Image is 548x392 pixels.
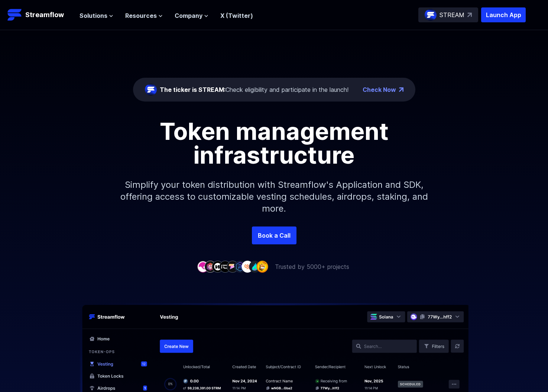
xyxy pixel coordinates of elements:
[160,86,226,93] span: The ticker is STREAM:
[219,261,231,272] img: company-4
[125,11,157,20] span: Resources
[467,13,472,17] img: top-right-arrow.svg
[275,262,349,271] p: Trusted by 5000+ projects
[145,84,157,96] img: streamflow-logo-circle.png
[80,11,113,20] button: Solutions
[25,10,64,20] p: Streamflow
[234,261,246,272] img: company-6
[440,10,464,19] p: STREAM
[160,85,348,94] div: Check eligibility and participate in the launch!
[399,87,403,92] img: top-right-arrow.png
[241,261,253,272] img: company-7
[7,7,22,22] img: Streamflow Logo
[227,261,239,272] img: company-5
[256,261,268,272] img: company-9
[114,167,434,226] p: Simplify your token distribution with Streamflow's Application and SDK, offering access to custom...
[249,261,261,272] img: company-8
[107,119,441,167] h1: Token management infrastructure
[220,12,253,19] a: X (Twitter)
[7,7,72,22] a: Streamflow
[204,261,216,272] img: company-2
[175,11,208,20] button: Company
[125,11,163,20] button: Resources
[197,261,209,272] img: company-1
[418,7,478,22] a: STREAM
[212,261,224,272] img: company-3
[175,11,202,20] span: Company
[80,11,107,20] span: Solutions
[252,226,296,244] a: Book a Call
[425,9,437,21] img: streamflow-logo-circle.png
[481,7,526,22] button: Launch App
[363,85,396,94] a: Check Now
